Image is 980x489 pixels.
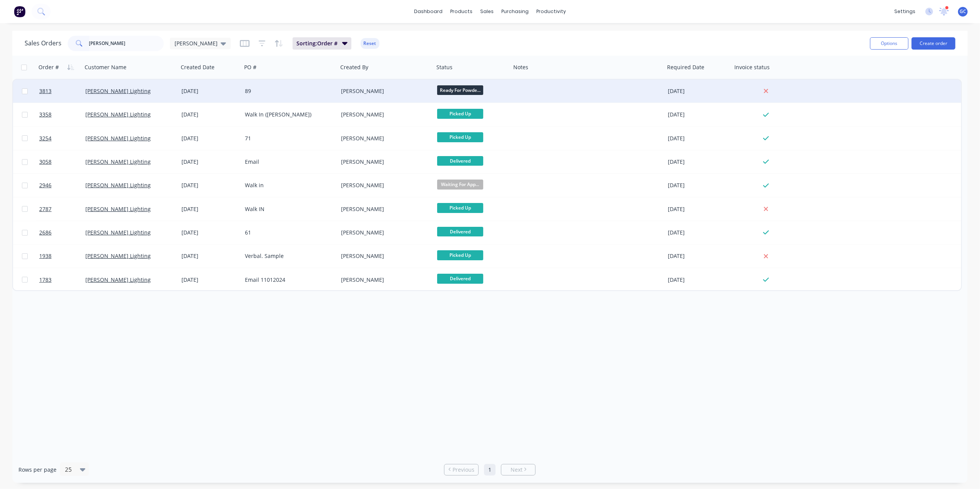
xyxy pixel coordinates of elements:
span: 3058 [39,158,52,166]
a: 1783 [39,268,85,291]
a: 2787 [39,198,85,221]
div: [DATE] [668,205,729,213]
span: Picked Up [437,203,483,213]
div: [PERSON_NAME] [341,205,426,213]
span: 1783 [39,276,52,284]
div: [DATE] [668,252,729,260]
span: 2787 [39,205,52,213]
span: Rows per page [18,466,57,474]
button: Reset [361,38,379,49]
div: Created By [340,63,368,71]
a: Page 1 is your current page [484,464,496,476]
span: Delivered [437,274,483,283]
a: 2686 [39,221,85,244]
div: [DATE] [181,87,239,95]
img: Factory [14,6,25,17]
div: Required Date [667,63,704,71]
div: Created Date [181,63,215,71]
div: sales [476,6,497,17]
div: [DATE] [181,181,239,189]
div: Invoice status [734,63,770,71]
div: [PERSON_NAME] [341,181,426,189]
span: 3254 [39,135,52,142]
div: Verbal. Sample [245,252,330,260]
div: productivity [532,6,570,17]
button: Create order [912,37,955,50]
div: Order # [38,63,59,71]
div: 61 [245,229,330,236]
div: [PERSON_NAME] [341,229,426,236]
span: Picked Up [437,109,483,118]
div: [DATE] [181,205,239,213]
div: [DATE] [181,135,239,142]
div: Email 11012024 [245,276,330,284]
a: 3358 [39,103,85,126]
span: Next [511,466,522,474]
div: purchasing [497,6,532,17]
span: Picked Up [437,250,483,260]
a: 2946 [39,174,85,197]
span: GC [960,8,966,15]
div: [PERSON_NAME] [341,158,426,166]
div: [DATE] [668,276,729,284]
div: [DATE] [668,158,729,166]
button: Options [870,37,908,50]
span: 1938 [39,252,52,260]
span: Previous [453,466,474,474]
a: Previous page [444,466,478,474]
h1: Sales Orders [25,40,62,47]
div: [PERSON_NAME] [341,276,426,284]
a: [PERSON_NAME] Lighting [85,181,151,189]
div: Customer Name [85,63,126,71]
div: products [446,6,476,17]
a: [PERSON_NAME] Lighting [85,229,151,236]
div: [DATE] [668,111,729,118]
div: [DATE] [181,276,239,284]
div: [DATE] [181,229,239,236]
button: Sorting:Order # [293,37,351,50]
div: Walk IN [245,205,330,213]
div: [PERSON_NAME] [341,252,426,260]
div: settings [890,6,919,17]
input: Search... [89,36,164,51]
a: [PERSON_NAME] Lighting [85,87,151,95]
div: [PERSON_NAME] [341,135,426,142]
a: Next page [501,466,535,474]
span: Sorting: Order # [296,40,338,47]
div: [DATE] [181,158,239,166]
span: Delivered [437,156,483,166]
a: [PERSON_NAME] Lighting [85,158,151,165]
div: [DATE] [181,252,239,260]
span: 2686 [39,229,52,236]
div: [DATE] [668,229,729,236]
span: Waiting For App... [437,180,483,189]
a: 3058 [39,150,85,173]
div: [PERSON_NAME] [341,87,426,95]
a: dashboard [410,6,446,17]
a: 3254 [39,127,85,150]
div: Walk In ([PERSON_NAME]) [245,111,330,118]
div: Status [436,63,453,71]
a: 1938 [39,244,85,268]
a: [PERSON_NAME] Lighting [85,205,151,213]
div: Email [245,158,330,166]
span: Ready For Powde... [437,85,483,95]
div: [DATE] [668,135,729,142]
a: [PERSON_NAME] Lighting [85,135,151,142]
div: [DATE] [668,87,729,95]
span: Delivered [437,227,483,236]
ul: Pagination [441,464,539,476]
span: 3813 [39,87,52,95]
div: 71 [245,135,330,142]
span: [PERSON_NAME] [175,39,218,47]
a: [PERSON_NAME] Lighting [85,276,151,283]
a: [PERSON_NAME] Lighting [85,252,151,259]
a: 3813 [39,80,85,103]
div: Notes [513,63,528,71]
a: [PERSON_NAME] Lighting [85,111,151,118]
div: Walk in [245,181,330,189]
div: [DATE] [668,181,729,189]
div: [DATE] [181,111,239,118]
span: Picked Up [437,132,483,142]
div: 89 [245,87,330,95]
